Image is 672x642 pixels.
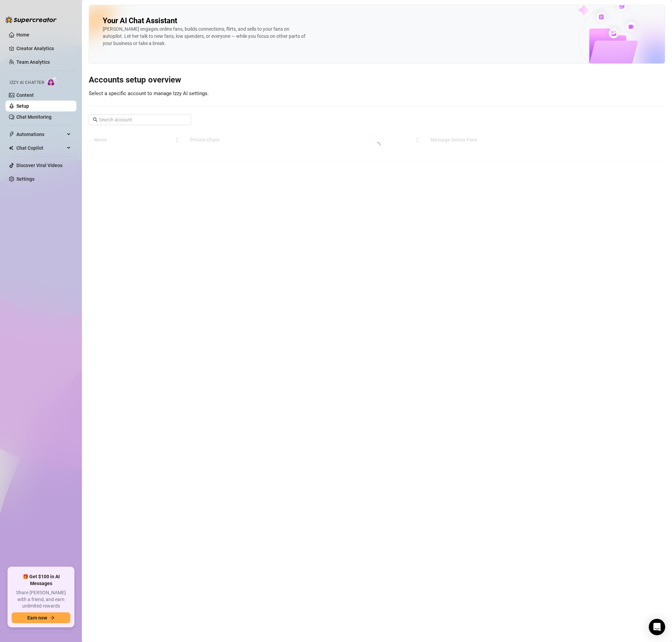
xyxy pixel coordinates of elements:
img: logo-BBDzfeDw.svg [5,16,57,23]
span: loading [374,142,381,149]
span: search [93,117,98,122]
a: Settings [16,176,34,182]
input: Search account [99,116,182,123]
span: 🎁 Get $100 in AI Messages [12,573,70,587]
img: AI Chatter [47,77,57,87]
a: Creator Analytics [16,43,71,54]
a: Content [16,92,34,98]
a: Team Analytics [16,59,50,65]
a: Chat Monitoring [16,114,52,120]
span: thunderbolt [9,132,14,137]
a: Discover Viral Videos [16,163,62,168]
div: [PERSON_NAME] engages online fans, builds connections, flirts, and sells to your fans on autopilo... [103,26,308,47]
span: Select a specific account to manage Izzy AI settings. [89,90,209,96]
span: Share [PERSON_NAME] with a friend, and earn unlimited rewards [12,589,70,610]
h3: Accounts setup overview [89,75,665,86]
a: Setup [16,103,29,109]
img: Chat Copilot [9,146,13,150]
a: Home [16,32,29,38]
span: Izzy AI Chatter [10,79,44,86]
div: Open Intercom Messenger [649,619,665,635]
span: Automations [16,129,65,140]
span: arrow-right [50,615,55,620]
h2: Your AI Chat Assistant [103,16,177,26]
span: Earn now [27,615,47,621]
button: Earn nowarrow-right [12,612,70,623]
span: Chat Copilot [16,143,65,153]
